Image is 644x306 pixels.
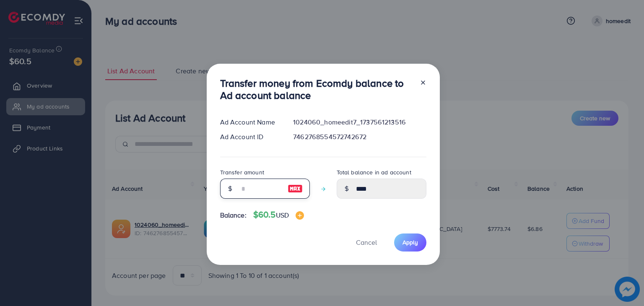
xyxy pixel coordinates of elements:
h4: $60.5 [253,210,304,220]
span: USD [276,210,289,220]
div: 7462768554572742672 [286,132,433,142]
label: Transfer amount [220,168,264,176]
div: 1024060_homeedit7_1737561213516 [286,117,433,127]
span: Balance: [220,210,247,220]
button: Apply [394,233,426,252]
span: Cancel [356,238,377,247]
span: Apply [402,238,418,246]
div: Ad Account ID [213,132,287,142]
h3: Transfer money from Ecomdy balance to Ad account balance [220,77,413,101]
img: image [288,184,303,194]
div: Ad Account Name [213,117,287,127]
button: Cancel [345,233,387,252]
img: image [296,211,304,220]
label: Total balance in ad account [337,168,411,176]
